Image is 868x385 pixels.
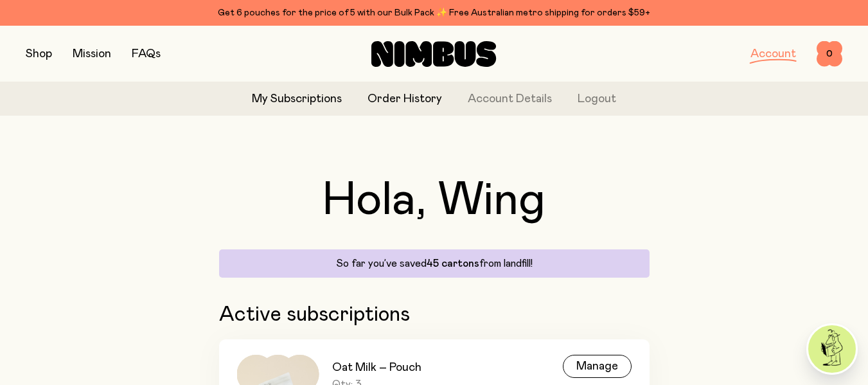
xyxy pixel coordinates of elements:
span: 45 cartons [427,258,479,269]
a: Order History [368,91,442,108]
button: 0 [817,41,842,67]
a: Account Details [468,91,552,108]
div: Get 6 pouches for the price of 5 with our Bulk Pack ✨ Free Australian metro shipping for orders $59+ [26,5,842,21]
div: Manage [563,355,632,378]
h1: Hola, Wing [219,177,650,224]
h2: Active subscriptions [219,303,650,327]
a: Account [750,48,796,60]
h3: Oat Milk – Pouch [332,360,443,375]
img: agent [808,325,856,373]
a: FAQs [132,48,161,60]
button: Logout [578,91,616,108]
a: My Subscriptions [252,91,342,108]
p: So far you’ve saved from landfill! [227,257,642,270]
a: Mission [73,48,111,60]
